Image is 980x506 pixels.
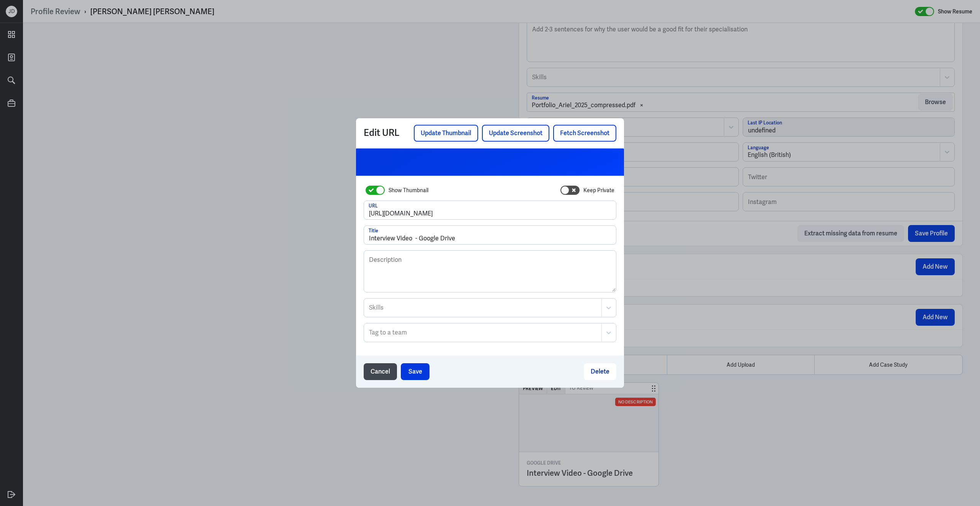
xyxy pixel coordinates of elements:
[414,125,478,142] button: Update Thumbnail
[583,186,614,194] label: Keep Private
[364,125,414,142] p: Edit URL
[389,186,428,194] label: Show Thumbnail
[364,226,616,244] input: Title
[584,363,616,380] button: Delete
[553,125,616,142] button: Fetch Screenshot
[364,363,397,380] button: Cancel
[401,363,430,380] button: Save
[482,125,549,142] button: Update Screenshot
[364,201,616,219] input: URL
